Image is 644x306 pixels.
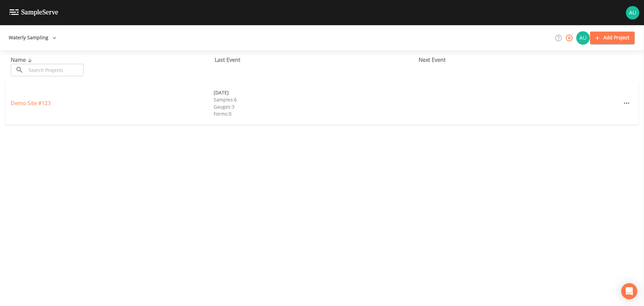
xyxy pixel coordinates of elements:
div: Next Event [419,56,623,64]
div: Last Event [215,56,419,64]
img: 493c9c74d1221f88e72fa849d039e381 [626,6,639,19]
input: Search Projects [26,64,84,76]
div: Gauges: 3 [214,103,417,110]
a: Demo Site #123 [11,99,51,107]
span: Name [11,56,34,63]
div: Samples: 6 [214,96,417,103]
div: Open Intercom Messenger [621,283,637,299]
div: Forms: 0 [214,110,417,117]
div: Audi Findley [576,31,590,45]
img: 493c9c74d1221f88e72fa849d039e381 [576,31,590,45]
img: logo [9,9,58,16]
button: Add Project [590,32,635,44]
div: [DATE] [214,89,417,96]
button: Waterly Sampling [6,32,59,44]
